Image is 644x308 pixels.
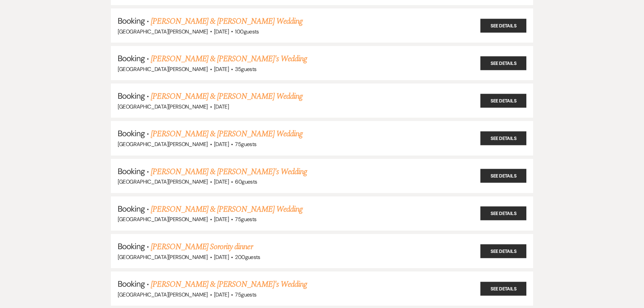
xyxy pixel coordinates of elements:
a: See Details [480,207,526,220]
span: Booking [118,91,145,101]
a: See Details [480,56,526,70]
span: 200 guests [235,254,260,261]
span: [DATE] [214,103,229,110]
span: 75 guests [235,216,256,223]
a: [PERSON_NAME] & [PERSON_NAME]'s Wedding [151,166,307,178]
span: [GEOGRAPHIC_DATA][PERSON_NAME] [118,216,208,223]
span: 100 guests [235,28,259,35]
a: [PERSON_NAME] & [PERSON_NAME] Wedding [151,128,302,140]
span: [GEOGRAPHIC_DATA][PERSON_NAME] [118,178,208,185]
span: 75 guests [235,291,256,298]
span: Booking [118,241,145,252]
a: See Details [480,244,526,258]
a: See Details [480,132,526,145]
a: See Details [480,282,526,295]
a: [PERSON_NAME] Sorority dinner [151,241,253,253]
span: Booking [118,128,145,139]
span: Booking [118,53,145,64]
span: [DATE] [214,66,229,73]
span: Booking [118,279,145,289]
a: [PERSON_NAME] & [PERSON_NAME]'s Wedding [151,278,307,290]
a: See Details [480,19,526,32]
a: [PERSON_NAME] & [PERSON_NAME] Wedding [151,15,302,27]
span: [GEOGRAPHIC_DATA][PERSON_NAME] [118,291,208,298]
a: [PERSON_NAME] & [PERSON_NAME]'s Wedding [151,53,307,65]
span: Booking [118,16,145,26]
a: See Details [480,169,526,183]
span: [DATE] [214,291,229,298]
a: See Details [480,94,526,108]
span: Booking [118,204,145,214]
span: [GEOGRAPHIC_DATA][PERSON_NAME] [118,66,208,73]
span: 60 guests [235,178,257,185]
span: [DATE] [214,141,229,148]
span: [GEOGRAPHIC_DATA][PERSON_NAME] [118,28,208,35]
span: [DATE] [214,178,229,185]
span: [DATE] [214,216,229,223]
span: [DATE] [214,28,229,35]
span: 75 guests [235,141,256,148]
span: [GEOGRAPHIC_DATA][PERSON_NAME] [118,141,208,148]
a: [PERSON_NAME] & [PERSON_NAME] Wedding [151,90,302,102]
span: Booking [118,166,145,176]
span: [DATE] [214,254,229,261]
span: [GEOGRAPHIC_DATA][PERSON_NAME] [118,103,208,110]
span: 35 guests [235,66,256,73]
a: [PERSON_NAME] & [PERSON_NAME] Wedding [151,203,302,215]
span: [GEOGRAPHIC_DATA][PERSON_NAME] [118,254,208,261]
